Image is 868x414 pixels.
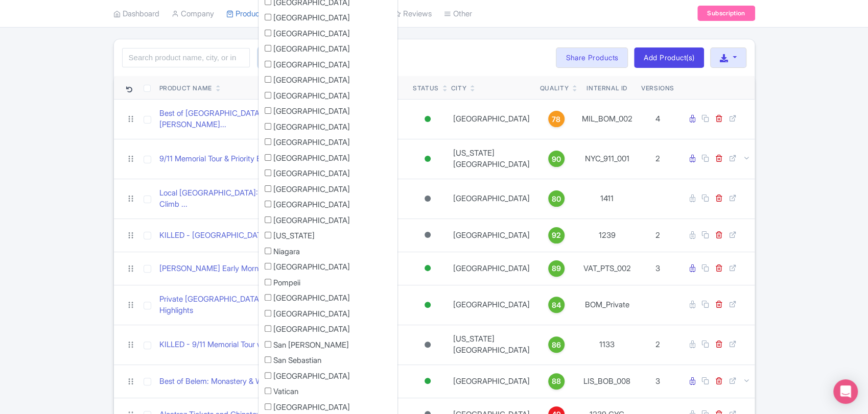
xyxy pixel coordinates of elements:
[159,153,360,165] a: 9/11 Memorial Tour & Priority Entrance 9/11 Museum Tickets
[273,402,350,413] label: [GEOGRAPHIC_DATA]
[697,6,755,21] a: Subscription
[447,364,536,398] td: [GEOGRAPHIC_DATA]
[540,227,573,243] a: 92
[577,179,637,218] td: 1411
[423,337,433,352] div: Archived
[273,59,350,71] label: [GEOGRAPHIC_DATA]
[273,199,350,211] label: [GEOGRAPHIC_DATA]
[655,230,660,240] span: 2
[122,48,250,67] input: Search product name, city, or interal id
[273,230,315,242] label: [US_STATE]
[423,298,433,312] div: Active
[655,154,660,163] span: 2
[273,28,350,40] label: [GEOGRAPHIC_DATA]
[577,364,637,398] td: LIS_BOB_008
[552,154,561,165] span: 90
[577,99,637,139] td: MIL_BOM_002
[540,151,573,167] a: 90
[273,106,350,117] label: [GEOGRAPHIC_DATA]
[447,285,536,325] td: [GEOGRAPHIC_DATA]
[423,374,433,388] div: Active
[159,84,212,93] div: Product Name
[447,325,536,364] td: [US_STATE][GEOGRAPHIC_DATA]
[655,263,660,273] span: 3
[423,228,433,242] div: Archived
[273,168,350,180] label: [GEOGRAPHIC_DATA]
[273,12,350,24] label: [GEOGRAPHIC_DATA]
[423,152,433,166] div: Active
[159,339,361,351] a: KILLED - 9/11 Memorial Tour with Priority Entrance Observ...
[159,294,405,316] a: Private [GEOGRAPHIC_DATA]: The Last Supper, Duomo & City Highlights
[451,84,466,93] div: City
[655,114,660,124] span: 4
[540,111,573,127] a: 78
[273,371,350,382] label: [GEOGRAPHIC_DATA]
[273,43,350,55] label: [GEOGRAPHIC_DATA]
[273,121,350,133] label: [GEOGRAPHIC_DATA]
[552,114,560,125] span: 78
[273,308,350,320] label: [GEOGRAPHIC_DATA]
[552,339,561,351] span: 86
[273,153,350,164] label: [GEOGRAPHIC_DATA]
[447,139,536,179] td: [US_STATE][GEOGRAPHIC_DATA]
[273,215,350,227] label: [GEOGRAPHIC_DATA]
[273,386,298,398] label: Vatican
[159,376,358,387] a: Best of Belem: Monastery & Walking Tour with River Cruise
[447,218,536,252] td: [GEOGRAPHIC_DATA]
[423,261,433,276] div: Active
[577,139,637,179] td: NYC_911_001
[552,193,561,205] span: 80
[273,90,350,102] label: [GEOGRAPHIC_DATA]
[273,246,300,258] label: Niagara
[552,263,561,274] span: 89
[540,336,573,353] a: 86
[540,260,573,277] a: 89
[540,84,569,93] div: Quality
[273,293,350,304] label: [GEOGRAPHIC_DATA]
[447,252,536,285] td: [GEOGRAPHIC_DATA]
[159,230,394,241] a: KILLED - [GEOGRAPHIC_DATA] Ticket with Guided Chinatown and...
[577,285,637,325] td: BOM_Private
[655,339,660,349] span: 2
[577,325,637,364] td: 1133
[447,179,536,218] td: [GEOGRAPHIC_DATA]
[413,84,439,93] div: Status
[556,47,628,68] a: Share Products
[552,230,561,241] span: 92
[540,297,573,313] a: 84
[273,277,300,289] label: Pompeii
[833,379,858,404] div: Open Intercom Messenger
[423,191,433,206] div: Archived
[447,99,536,139] td: [GEOGRAPHIC_DATA]
[655,376,660,386] span: 3
[159,108,405,131] a: Best of [GEOGRAPHIC_DATA]: The Last Supper Tickets, Duomo & [PERSON_NAME]...
[273,75,350,86] label: [GEOGRAPHIC_DATA]
[159,187,405,210] a: Local [GEOGRAPHIC_DATA]: Downtown Walking Tour with Cathedral Climb ...
[273,355,321,367] label: San Sebastian
[577,218,637,252] td: 1239
[273,184,350,196] label: [GEOGRAPHIC_DATA]
[273,261,350,273] label: [GEOGRAPHIC_DATA]
[273,137,350,149] label: [GEOGRAPHIC_DATA]
[577,76,637,100] th: Internal ID
[540,373,573,389] a: 88
[634,47,704,68] a: Add Product(s)
[637,76,678,100] th: Versions
[159,263,356,275] a: [PERSON_NAME] Early Morning Small Group Vatican Tour
[540,190,573,207] a: 80
[423,112,433,127] div: Active
[273,324,350,335] label: [GEOGRAPHIC_DATA]
[273,339,349,351] label: San [PERSON_NAME]
[552,376,561,387] span: 88
[552,300,561,311] span: 84
[577,252,637,285] td: VAT_PTS_002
